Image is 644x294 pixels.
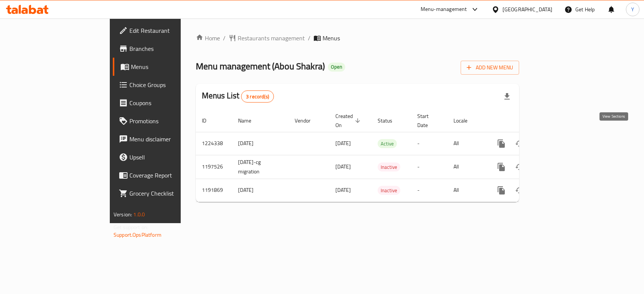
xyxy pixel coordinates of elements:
table: enhanced table [196,109,571,202]
a: Support.OpsPlatform [114,230,161,240]
th: Actions [486,109,571,132]
span: Locale [453,116,477,125]
td: All [447,155,486,179]
a: Choice Groups [113,76,217,94]
td: - [411,179,447,202]
span: Y [631,5,634,14]
span: Edit Restaurant [129,26,211,35]
button: more [492,135,510,153]
button: Change Status [510,158,529,176]
span: Inactive [378,163,400,171]
td: [DATE] [232,179,289,202]
span: Created On [335,112,363,130]
span: Start Date [417,112,438,130]
li: / [308,34,310,43]
td: - [411,155,447,179]
a: Menu disclaimer [113,130,217,148]
span: Menus [323,34,340,43]
h2: Menus List [202,90,274,103]
a: Coverage Report [113,166,217,184]
span: Menus [131,62,211,71]
td: [DATE]-cg migration [232,155,289,179]
span: Active [378,139,397,148]
div: [GEOGRAPHIC_DATA] [503,5,552,14]
li: / [223,34,226,43]
span: Promotions [129,116,211,126]
div: Inactive [378,162,400,171]
a: Branches [113,40,217,58]
span: Name [238,116,261,125]
span: Coverage Report [129,171,211,180]
span: Add New Menu [467,63,513,72]
span: Get support on: [114,222,148,232]
a: Restaurants management [229,34,305,43]
span: 3 record(s) [241,93,274,100]
span: 1.0.0 [133,210,145,219]
span: [DATE] [335,185,351,195]
span: Restaurants management [238,34,305,43]
a: Menus [113,58,217,76]
span: ID [202,116,216,125]
div: Inactive [378,186,400,195]
span: Version: [114,210,132,219]
button: more [492,158,510,176]
span: [DATE] [335,162,351,171]
td: All [447,132,486,155]
button: more [492,181,510,199]
span: Coupons [129,98,211,107]
a: Coupons [113,94,217,112]
span: Choice Groups [129,80,211,89]
span: Grocery Checklist [129,189,211,198]
span: Menu management ( Abou Shakra ) [196,58,325,75]
button: Change Status [510,135,529,153]
div: Export file [498,87,516,106]
button: Change Status [510,181,529,199]
td: [DATE] [232,132,289,155]
a: Promotions [113,112,217,130]
span: Inactive [378,186,400,195]
div: Menu-management [421,5,467,14]
span: Status [378,116,402,125]
span: Open [328,64,345,70]
button: Add New Menu [461,61,519,75]
nav: breadcrumb [196,34,519,43]
a: Grocery Checklist [113,184,217,202]
a: Upsell [113,148,217,166]
span: [DATE] [335,138,351,148]
span: Upsell [129,153,211,162]
div: Open [328,63,345,72]
td: All [447,179,486,202]
span: Menu disclaimer [129,135,211,144]
span: Vendor [295,116,320,125]
div: Total records count [241,90,274,103]
td: - [411,132,447,155]
a: Edit Restaurant [113,21,217,40]
span: Branches [129,44,211,53]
